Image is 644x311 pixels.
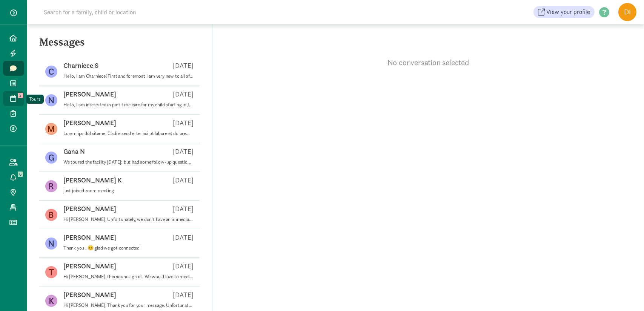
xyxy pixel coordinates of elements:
p: [DATE] [173,204,194,213]
figure: B [45,209,57,221]
p: [DATE] [173,147,194,156]
a: View your profile [533,6,595,18]
div: Tours [29,95,41,103]
p: [PERSON_NAME] K [63,176,122,185]
figure: C [45,66,57,78]
p: We toured the facility [DATE]; but had some follow-up questions. We hope someone can answer the q... [63,159,194,165]
p: [PERSON_NAME] [63,262,116,271]
p: [PERSON_NAME] [63,118,116,127]
p: Hi [PERSON_NAME], Unfortunately, we don't have an immediate opening for that age group, but we do... [63,216,194,222]
h5: Messages [27,36,212,54]
p: [PERSON_NAME] [63,233,116,242]
p: Gana N [63,147,85,156]
span: View your profile [546,8,590,17]
p: [DATE] [173,290,194,299]
p: Charniece S [63,61,98,70]
figure: K [45,295,57,307]
p: [DATE] [173,262,194,271]
p: [DATE] [173,61,194,70]
p: Hello, I am Charniece! First and foremost I am very new to all of this so I’m not as well versed.... [63,73,194,79]
p: Thank you . 😊 glad we got connected [63,245,194,251]
p: just joined zoom meeting [63,188,194,194]
figure: N [45,237,57,250]
p: [DATE] [173,176,194,185]
p: Hi [PERSON_NAME], Thank you for your message. Unfortunately, we offer full time care (rates) only... [63,302,194,308]
span: 6 [18,172,23,177]
figure: R [45,180,57,192]
p: [DATE] [173,118,194,127]
p: [PERSON_NAME] [63,204,116,213]
p: [PERSON_NAME] [63,290,116,299]
p: Hi [PERSON_NAME], this sounds great. We would love to meet [PERSON_NAME], so we are happy to have... [63,274,194,280]
p: [PERSON_NAME] [63,90,116,99]
figure: M [45,123,57,135]
p: Lorem ips dol sitame, C adi'e sedd ei te inci ut labore et dolorem aliquae adminimv quisnost. Ex ... [63,130,194,136]
p: Hello, I am interested in part time care for my child starting in January. Is this something you ... [63,102,194,108]
p: [DATE] [173,233,194,242]
figure: N [45,94,57,106]
p: [DATE] [173,90,194,99]
a: 6 [3,170,24,185]
span: 5 [18,93,23,98]
figure: G [45,152,57,164]
input: Search for a family, child or location [39,5,251,20]
a: 5 [3,91,24,106]
figure: T [45,266,57,278]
